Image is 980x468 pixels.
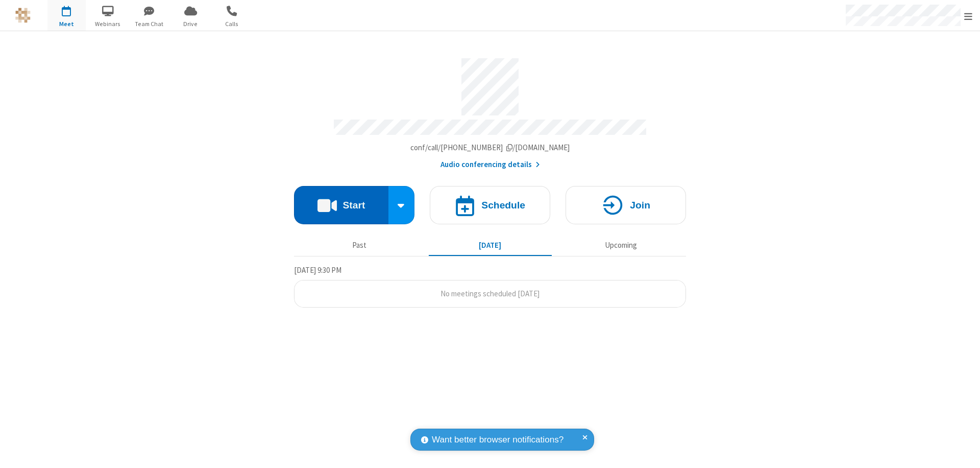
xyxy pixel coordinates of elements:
[213,19,251,29] span: Calls
[15,8,31,23] img: QA Selenium DO NOT DELETE OR CHANGE
[388,186,415,224] div: Start conference options
[630,200,650,210] h4: Join
[410,143,570,152] span: Copy my meeting room link
[440,289,540,298] span: No meetings scheduled [DATE]
[298,236,421,255] button: Past
[47,19,86,29] span: Meet
[342,200,365,210] h4: Start
[294,51,686,171] section: Account details
[440,159,540,171] button: Audio conferencing details
[294,186,388,224] button: Start
[89,19,127,29] span: Webinars
[559,236,682,255] button: Upcoming
[430,186,550,224] button: Schedule
[429,236,552,255] button: [DATE]
[566,186,686,224] button: Join
[294,264,686,308] section: Today's Meetings
[294,265,341,275] span: [DATE] 9:30 PM
[410,142,570,154] button: Copy my meeting room linkCopy my meeting room link
[432,433,563,447] span: Want better browser notifications?
[171,19,210,29] span: Drive
[130,19,168,29] span: Team Chat
[481,200,525,210] h4: Schedule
